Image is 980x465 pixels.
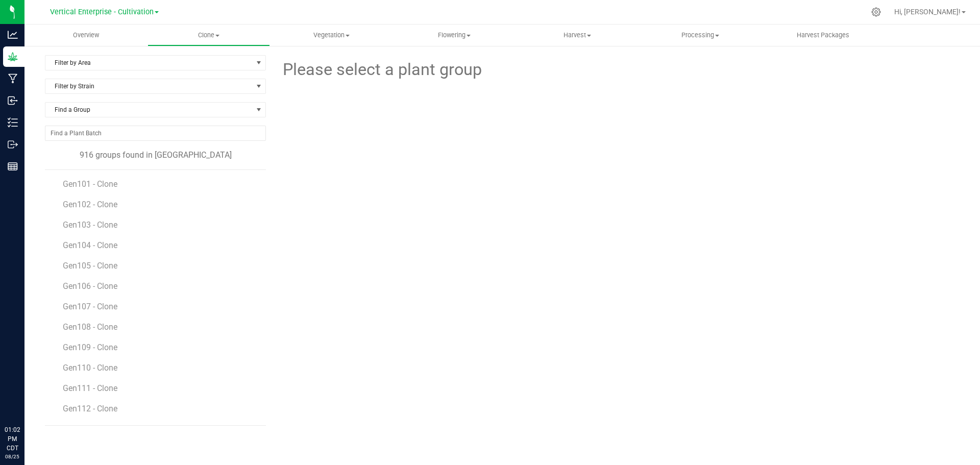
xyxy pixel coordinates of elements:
span: Gen109 - Clone [63,342,117,352]
input: NO DATA FOUND [45,126,265,140]
span: Gen104 - Clone [63,240,117,250]
a: Flowering [393,25,516,46]
p: 01:02 PM CDT [5,425,20,453]
a: Vegetation [270,25,393,46]
span: Vertical Enterprise - Cultivation [50,8,154,16]
p: 08/25 [5,453,20,460]
span: Overview [59,31,113,40]
span: Gen102 - Clone [63,200,117,209]
div: 916 groups found in [GEOGRAPHIC_DATA] [45,149,266,161]
a: Harvest Packages [762,25,885,46]
span: Clone [148,31,270,40]
span: Gen101 - Clone [63,179,117,189]
span: Gen112 - Clone [63,404,117,413]
a: Clone [148,25,271,46]
div: Manage settings [870,7,883,17]
span: Vegetation [271,31,393,40]
span: Harvest Packages [783,31,863,40]
span: Gen111 - Clone [63,383,117,393]
span: Gen110 - Clone [63,363,117,373]
span: Gen108 - Clone [63,322,117,332]
span: Find a Group [45,103,253,117]
a: Harvest [516,25,639,46]
span: Filter by Strain [45,79,253,93]
iframe: Resource center unread badge [30,382,42,394]
iframe: Resource center [10,383,41,414]
span: Gen106 - Clone [63,281,117,291]
inline-svg: Grow [8,52,18,62]
span: Gen105 - Clone [63,261,117,271]
span: Hi, [PERSON_NAME]! [894,8,961,16]
inline-svg: Reports [8,161,18,172]
span: Gen107 - Clone [63,302,117,311]
a: Processing [639,25,762,46]
inline-svg: Inbound [8,95,18,106]
span: select [253,56,265,70]
inline-svg: Analytics [8,30,18,40]
span: Please select a plant group [281,57,482,82]
span: Processing [639,31,761,40]
span: Filter by Area [45,56,253,70]
span: Gen113 - Clone [63,424,117,434]
span: Harvest [517,31,639,40]
a: Overview [24,25,148,46]
span: Gen103 - Clone [63,220,117,230]
inline-svg: Inventory [8,117,18,128]
inline-svg: Outbound [8,139,18,150]
inline-svg: Manufacturing [8,74,18,84]
span: Flowering [394,31,516,40]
